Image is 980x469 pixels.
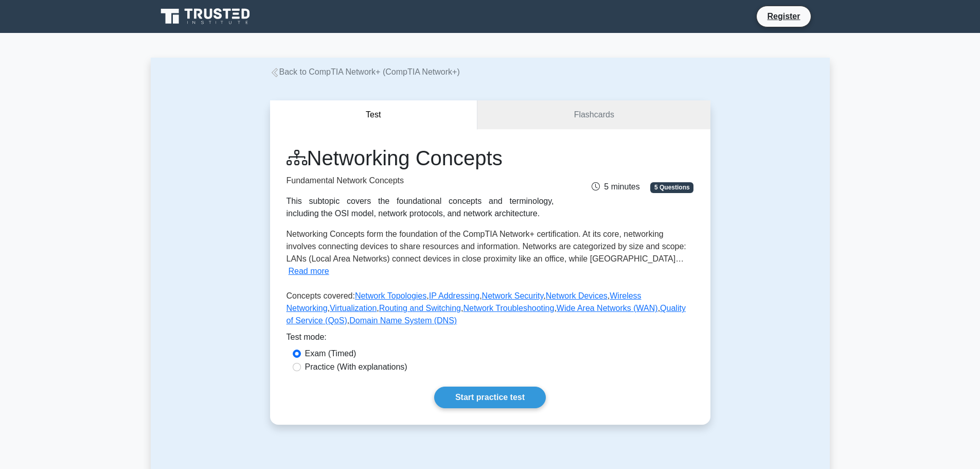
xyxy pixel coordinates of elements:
[287,230,686,263] span: Networking Concepts form the foundation of the CompTIA Network+ certification. At its core, netwo...
[650,182,693,193] span: 5 Questions
[349,316,457,325] a: Domain Name System (DNS)
[287,146,554,170] h1: Networking Concepts
[289,265,329,277] button: Read more
[592,182,639,191] span: 5 minutes
[761,10,806,23] a: Register
[477,100,710,130] a: Flashcards
[379,304,461,312] a: Routing and Switching
[270,100,478,130] button: Test
[482,291,544,300] a: Network Security
[305,348,357,360] label: Exam (Timed)
[287,195,554,220] div: This subtopic covers the foundational concepts and terminology, including the OSI model, network ...
[463,304,554,312] a: Network Troubleshooting
[557,304,658,312] a: Wide Area Networks (WAN)
[355,291,426,300] a: Network Topologies
[287,331,694,348] div: Test mode:
[270,67,460,76] a: Back to CompTIA Network+ (CompTIA Network+)
[287,290,694,331] p: Concepts covered: , , , , , , , , , ,
[429,291,479,300] a: IP Addressing
[330,304,377,312] a: Virtualization
[287,175,554,187] p: Fundamental Network Concepts
[305,361,407,373] label: Practice (With explanations)
[546,291,608,300] a: Network Devices
[434,387,546,408] a: Start practice test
